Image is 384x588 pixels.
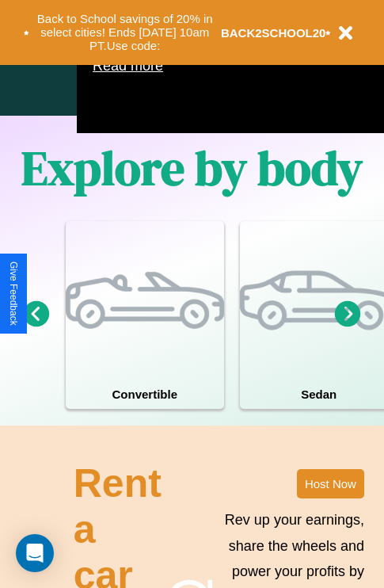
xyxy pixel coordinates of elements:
[8,262,19,326] div: Give Feedback
[66,380,224,409] h4: Convertible
[297,469,364,498] button: Host Now
[21,136,363,200] h1: Explore by body
[29,8,221,57] button: Back to School savings of 20% in select cities! Ends [DATE] 10am PT.Use code:
[221,26,326,40] b: BACK2SCHOOL20
[16,534,54,572] div: Open Intercom Messenger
